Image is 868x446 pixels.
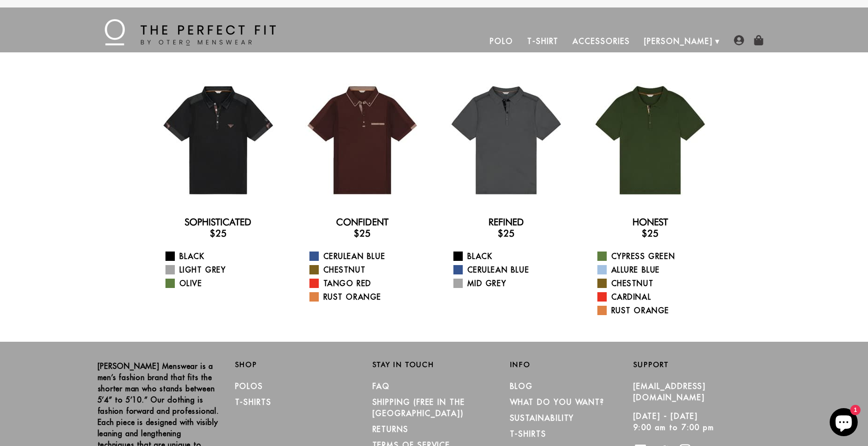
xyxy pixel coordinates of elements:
[235,381,264,391] a: Polos
[309,264,427,275] a: Chestnut
[597,291,715,302] a: Cardinal
[510,381,533,391] a: Blog
[309,278,427,289] a: Tango Red
[373,397,465,418] a: SHIPPING (Free in the [GEOGRAPHIC_DATA])
[510,413,574,423] a: Sustainability
[373,424,409,434] a: RETURNS
[510,429,546,439] a: T-Shirts
[633,381,706,402] a: [EMAIL_ADDRESS][DOMAIN_NAME]
[154,228,283,239] h3: $25
[597,305,715,316] a: Rust Orange
[597,278,715,289] a: Chestnut
[336,216,388,228] a: Confident
[185,216,251,228] a: Sophisticated
[453,278,571,289] a: Mid Grey
[453,264,571,275] a: Cerulean Blue
[566,30,637,52] a: Accessories
[632,216,668,228] a: Honest
[165,278,283,289] a: Olive
[165,251,283,262] a: Black
[520,30,566,52] a: T-Shirt
[483,30,520,52] a: Polo
[298,228,427,239] h3: $25
[510,360,633,369] h2: Info
[235,360,359,369] h2: Shop
[235,397,272,407] a: T-Shirts
[309,291,427,302] a: Rust Orange
[105,19,276,45] img: The Perfect Fit - by Otero Menswear - Logo
[453,251,571,262] a: Black
[597,264,715,275] a: Allure Blue
[597,251,715,262] a: Cypress Green
[734,35,744,45] img: user-account-icon.png
[165,264,283,275] a: Light Grey
[510,397,605,407] a: What Do You Want?
[488,216,524,228] a: Refined
[753,35,764,45] img: shopping-bag-icon.png
[442,228,571,239] h3: $25
[637,30,720,52] a: [PERSON_NAME]
[586,228,715,239] h3: $25
[373,360,496,369] h2: Stay in Touch
[633,360,771,369] h2: Support
[373,381,390,391] a: FAQ
[309,251,427,262] a: Cerulean Blue
[633,410,757,433] p: [DATE] - [DATE] 9:00 am to 7:00 pm
[827,408,861,439] inbox-online-store-chat: Shopify online store chat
